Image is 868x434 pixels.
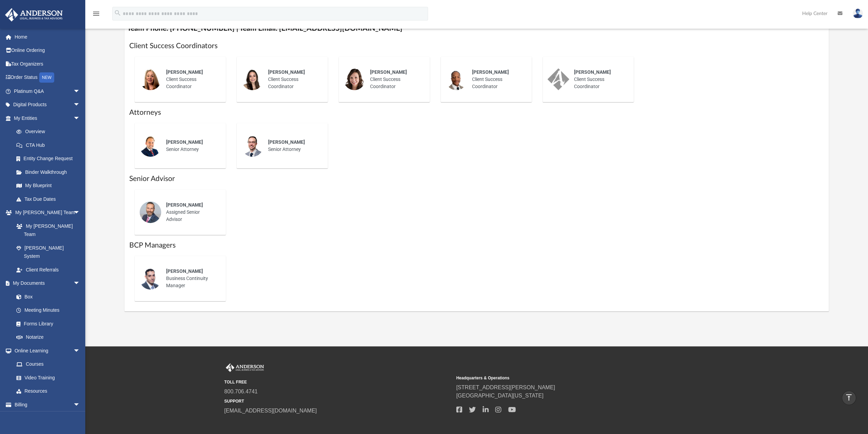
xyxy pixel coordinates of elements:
[370,69,407,75] span: [PERSON_NAME]
[129,108,824,117] h1: Attorneys
[853,9,863,18] img: User Pic
[92,10,100,18] i: menu
[3,8,65,22] img: Anderson Advisors Platinum Portal
[73,98,87,112] span: arrow_drop_down
[5,398,90,411] a: Billingarrow_drop_down
[92,13,100,18] a: menu
[166,139,203,145] span: [PERSON_NAME]
[445,68,467,90] img: thumbnail
[10,125,90,139] a: Overview
[10,263,87,277] a: Client Referrals
[73,206,87,220] span: arrow_drop_down
[224,363,265,372] img: Anderson Advisors Platinum Portal
[343,68,365,90] img: thumbnail
[166,268,203,274] span: [PERSON_NAME]
[166,69,203,75] span: [PERSON_NAME]
[10,317,84,331] a: Forms Library
[73,398,87,412] span: arrow_drop_down
[10,152,90,166] a: Entity Change Request
[5,57,90,71] a: Tax Organizers
[161,197,221,228] div: Assigned Senior Advisor
[456,375,683,381] small: Headquarters & Operations
[263,134,323,158] div: Senior Attorney
[166,202,203,208] span: [PERSON_NAME]
[5,98,90,112] a: Digital Productsarrow_drop_down
[574,69,611,75] span: [PERSON_NAME]
[224,389,258,394] a: 800.706.4741
[467,64,527,95] div: Client Success Coordinator
[10,179,87,193] a: My Blueprint
[5,30,90,44] a: Home
[5,344,87,358] a: Online Learningarrow_drop_down
[224,398,452,404] small: SUPPORT
[10,219,84,241] a: My [PERSON_NAME] Team
[845,393,853,402] i: vertical_align_top
[224,379,452,385] small: TOLL FREE
[10,384,87,398] a: Resources
[842,391,856,405] a: vertical_align_top
[241,135,263,157] img: thumbnail
[39,72,54,83] div: NEW
[5,277,87,290] a: My Documentsarrow_drop_down
[5,206,87,220] a: My [PERSON_NAME] Teamarrow_drop_down
[5,84,90,98] a: Platinum Q&Aarrow_drop_down
[139,68,161,90] img: thumbnail
[73,111,87,125] span: arrow_drop_down
[129,41,824,51] h1: Client Success Coordinators
[73,344,87,358] span: arrow_drop_down
[10,331,87,344] a: Notarize
[161,134,221,158] div: Senior Attorney
[139,201,161,223] img: thumbnail
[10,358,87,371] a: Courses
[10,241,87,263] a: [PERSON_NAME] System
[10,192,90,206] a: Tax Due Dates
[10,371,84,384] a: Video Training
[263,64,323,95] div: Client Success Coordinator
[10,138,90,152] a: CTA Hub
[10,165,90,179] a: Binder Walkthrough
[73,84,87,98] span: arrow_drop_down
[268,139,305,145] span: [PERSON_NAME]
[456,384,555,390] a: [STREET_ADDRESS][PERSON_NAME]
[139,135,161,157] img: thumbnail
[456,393,544,398] a: [GEOGRAPHIC_DATA][US_STATE]
[224,408,317,414] a: [EMAIL_ADDRESS][DOMAIN_NAME]
[5,44,90,57] a: Online Ordering
[10,304,87,317] a: Meeting Minutes
[5,111,90,125] a: My Entitiesarrow_drop_down
[472,69,509,75] span: [PERSON_NAME]
[268,69,305,75] span: [PERSON_NAME]
[10,290,84,304] a: Box
[73,277,87,291] span: arrow_drop_down
[365,64,425,95] div: Client Success Coordinator
[161,263,221,294] div: Business Continuity Manager
[161,64,221,95] div: Client Success Coordinator
[129,240,824,250] h1: BCP Managers
[5,71,90,85] a: Order StatusNEW
[139,268,161,290] img: thumbnail
[569,64,629,95] div: Client Success Coordinator
[241,68,263,90] img: thumbnail
[114,9,121,17] i: search
[129,174,824,184] h1: Senior Advisor
[547,68,569,90] img: thumbnail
